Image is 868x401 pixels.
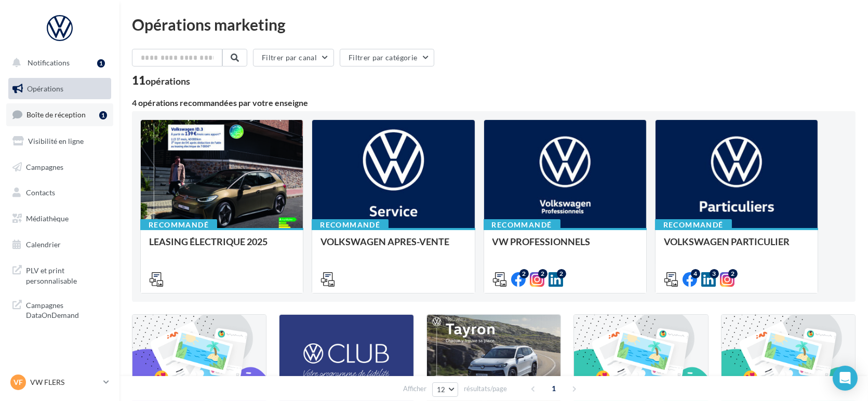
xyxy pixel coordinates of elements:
button: Filtrer par canal [253,49,334,66]
div: Recommandé [484,219,560,231]
span: Boîte de réception [26,110,86,119]
button: 12 [432,382,459,397]
a: Calendrier [6,234,113,256]
div: Open Intercom Messenger [833,366,858,391]
div: VOLKSWAGEN PARTICULIER [664,236,809,257]
div: VW PROFESSIONNELS [492,236,638,257]
div: 2 [519,269,529,278]
p: VW FLERS [30,377,99,387]
span: Médiathèque [26,214,69,223]
a: Boîte de réception1 [6,103,113,126]
div: 2 [538,269,547,278]
a: Campagnes [6,156,113,178]
div: 11 [132,75,190,86]
div: Opérations marketing [132,17,856,32]
button: Notifications 1 [6,52,109,74]
a: VF VW FLERS [8,372,111,392]
div: 2 [557,269,566,278]
div: 4 [691,269,700,278]
span: Campagnes DataOnDemand [26,298,107,320]
span: 1 [545,380,562,397]
div: 3 [710,269,719,278]
div: VOLKSWAGEN APRES-VENTE [321,236,466,257]
div: Recommandé [140,219,217,231]
a: Médiathèque [6,208,113,230]
span: Notifications [28,58,70,67]
span: résultats/page [464,384,507,394]
a: Campagnes DataOnDemand [6,294,113,325]
a: Visibilité en ligne [6,130,113,152]
div: opérations [145,76,190,86]
span: VF [14,377,23,387]
span: Visibilité en ligne [28,137,84,145]
span: PLV et print personnalisable [26,263,107,286]
span: Contacts [26,188,55,197]
div: LEASING ÉLECTRIQUE 2025 [149,236,295,257]
div: 1 [97,59,105,68]
span: Campagnes [26,162,63,171]
div: Recommandé [655,219,732,231]
span: 12 [437,385,446,394]
span: Opérations [27,84,63,93]
button: Filtrer par catégorie [340,49,434,66]
div: 1 [99,111,107,119]
span: Afficher [403,384,426,394]
a: Contacts [6,182,113,204]
div: 4 opérations recommandées par votre enseigne [132,99,856,107]
div: Recommandé [312,219,389,231]
a: Opérations [6,78,113,100]
span: Calendrier [26,240,61,249]
div: 2 [728,269,738,278]
a: PLV et print personnalisable [6,259,113,290]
